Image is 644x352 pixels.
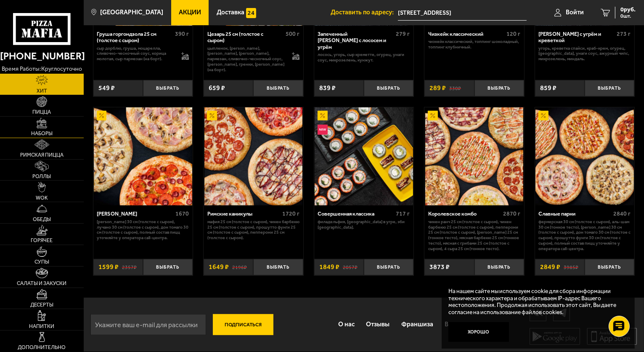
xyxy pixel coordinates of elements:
span: Салаты и закуски [17,281,67,286]
span: 3873 ₽ [429,264,450,270]
a: АкционныйХет Трик [93,107,193,206]
span: Десерты [30,302,53,308]
img: Акционный [538,111,549,121]
img: Акционный [207,111,217,121]
img: Акционный [428,111,438,121]
span: Дополнительно [18,345,66,350]
span: 1599 ₽ [98,264,119,270]
p: На нашем сайте мы используем cookie для сбора информации технического характера и обрабатываем IP... [448,288,623,315]
span: Наборы [31,131,53,136]
span: Пицца [33,109,51,115]
p: сыр дорблю, груша, моцарелла, сливочно-чесночный соус, корица молотая, сыр пармезан (на борт). [97,46,175,62]
span: 0 шт. [620,13,636,19]
s: 3985 ₽ [564,264,578,270]
span: Римская пицца [20,152,64,158]
a: Франшиза [395,314,439,336]
span: Напитки [29,324,55,329]
span: 2870 г [503,210,520,217]
span: 1849 ₽ [319,264,339,270]
span: 500 г [286,30,299,37]
span: 120 г [506,30,520,37]
span: 279 г [396,30,410,37]
a: АкционныйРимские каникулы [204,107,303,206]
span: 717 г [396,210,410,217]
span: 2849 ₽ [540,264,560,270]
p: Чизкейк классический, топпинг шоколадный, топпинг клубничный. [428,39,520,50]
a: Вакансии [439,314,479,336]
button: Хорошо [448,322,509,342]
span: 859 ₽ [540,85,557,91]
span: Горячее [31,238,53,243]
div: Совершенная классика [318,211,394,217]
button: Выбрать [474,80,524,96]
a: АкционныйКоролевское комбо [424,107,524,206]
span: 549 ₽ [98,85,115,91]
button: Выбрать [364,80,413,96]
s: 330 ₽ [449,85,461,91]
button: Выбрать [364,259,413,275]
span: Роллы [33,174,51,179]
input: Ваш адрес доставки [398,5,527,21]
button: Выбрать [253,80,303,96]
p: лосось, угорь, Сыр креметте, огурец, унаги соус, микрозелень, кунжут. [318,52,410,63]
span: [GEOGRAPHIC_DATA] [100,9,163,16]
p: угорь, креветка спайси, краб-крем, огурец, [GEOGRAPHIC_DATA], унаги соус, ажурный чипс, микрозеле... [538,46,631,62]
div: [PERSON_NAME] [97,211,173,217]
div: Чизкейк классический [428,31,504,37]
a: АкционныйНовинкаСовершенная классика [314,107,414,206]
div: Римские каникулы [207,211,280,217]
a: АкционныйСлавные парни [535,107,635,206]
img: 15daf4d41897b9f0e9f617042186c801.svg [246,8,256,18]
p: цыпленок, [PERSON_NAME], [PERSON_NAME], [PERSON_NAME], пармезан, сливочно-чесночный соус, [PERSON... [207,46,285,73]
span: Доставить по адресу: [331,9,398,16]
span: 273 г [617,30,631,37]
span: Войти [566,9,584,16]
p: Чикен Ранч 25 см (толстое с сыром), Чикен Барбекю 25 см (толстое с сыром), Пепперони 25 см (толст... [428,219,520,252]
div: [PERSON_NAME] с угрём и креветкой [538,31,615,44]
span: WOK [36,195,48,201]
span: Акции [179,9,201,16]
div: Запеченный [PERSON_NAME] с лососем и угрём [318,31,394,50]
span: 1649 ₽ [209,264,229,270]
div: Цезарь 25 см (толстое с сыром) [207,31,284,44]
button: Выбрать [253,259,303,275]
span: 659 ₽ [209,85,225,91]
button: Подписаться [213,314,273,335]
s: 2196 ₽ [232,264,247,270]
span: Санкт-Петербург, Варшавская улица, 6к1 [398,5,527,21]
p: [PERSON_NAME] 30 см (толстое с сыром), Лучано 30 см (толстое с сыром), Дон Томаго 30 см (толстое ... [97,219,189,241]
span: 1720 г [282,210,299,217]
div: Королевское комбо [428,211,501,217]
img: Акционный [318,111,328,121]
button: Выбрать [143,80,193,96]
button: Выбрать [585,259,634,275]
img: Римские каникулы [204,107,303,206]
button: Выбрать [585,80,634,96]
span: Обеды [33,217,51,222]
button: Выбрать [474,259,524,275]
img: Славные парни [535,107,634,206]
span: 839 ₽ [319,85,336,91]
button: Выбрать [143,259,193,275]
a: О нас [332,314,360,336]
input: Укажите ваш e-mail для рассылки [90,314,206,335]
p: Фермерская 30 см (толстое с сыром), Аль-Шам 30 см (тонкое тесто), [PERSON_NAME] 30 см (толстое с ... [538,219,631,252]
span: Доставка [217,9,244,16]
img: Королевское комбо [425,107,524,206]
p: Мафия 25 см (толстое с сыром), Чикен Барбекю 25 см (толстое с сыром), Прошутто Фунги 25 см (толст... [207,219,299,241]
s: 2057 ₽ [343,264,358,270]
s: 2357 ₽ [122,264,137,270]
a: Отзывы [360,314,396,336]
img: Новинка [318,125,328,135]
img: Акционный [97,111,107,121]
img: Хет Трик [94,107,192,206]
span: 0 руб. [620,7,636,13]
span: 2840 г [614,210,631,217]
div: Славные парни [538,211,611,217]
p: Филадельфия, [GEOGRAPHIC_DATA] в угре, Эби [GEOGRAPHIC_DATA]. [318,219,410,230]
span: Хит [37,88,47,94]
span: 390 г [175,30,189,37]
span: 1670 [175,210,189,217]
img: Совершенная классика [315,107,413,206]
span: 289 ₽ [429,85,446,91]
